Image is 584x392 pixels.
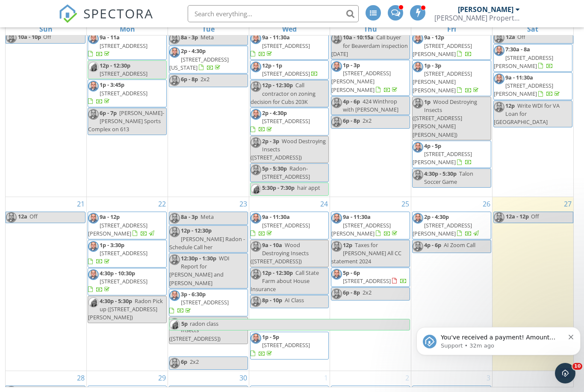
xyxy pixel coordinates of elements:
span: 2p - 4:30p [424,213,449,221]
img: joe_kelley.jpg [251,269,261,280]
span: 12:30p - 1:30p [181,254,216,262]
img: joe_kelley.jpg [6,32,17,43]
span: 12p - 1p [262,62,282,69]
span: Wood Destroying Insects ([STREET_ADDRESS]) [251,137,326,161]
img: joe_kelley.jpg [251,165,261,175]
span: 4:30p - 5:30p [424,170,457,177]
img: joe_kelley.jpg [251,81,261,92]
span: [STREET_ADDRESS] [262,70,310,77]
span: 9a - 11:30a [262,33,290,41]
span: 12p - 12:30p [262,269,293,277]
a: Go to September 23, 2025 [238,197,249,211]
span: Wood Destroying Insects ([STREET_ADDRESS]) [169,318,245,342]
a: 9a - 12p [STREET_ADDRESS][PERSON_NAME] [412,32,491,60]
span: [PERSON_NAME]-[PERSON_NAME] Sports Complex on 613 [88,109,164,133]
a: 1p - 5p [STREET_ADDRESS] [250,332,329,360]
span: [STREET_ADDRESS] [100,249,147,257]
a: Go to September 27, 2025 [562,197,573,211]
span: 12a [505,32,516,43]
td: Go to September 21, 2025 [6,197,87,371]
span: Off [531,212,539,220]
img: joe_kelley.jpg [331,33,342,44]
span: 2x2 [201,75,209,83]
a: 7:30a - 8a [STREET_ADDRESS][PERSON_NAME] [494,45,553,69]
img: img_0172.jpg [251,184,261,195]
span: Meta [201,33,214,41]
span: 9a - 11:30a [343,213,371,221]
a: Go to September 22, 2025 [156,197,168,211]
span: Wood Destroying Insects ([STREET_ADDRESS][PERSON_NAME][PERSON_NAME]) [413,98,477,139]
img: joe_kelley.jpg [88,213,99,224]
iframe: Intercom live chat [555,363,575,383]
a: 1p - 3:45p [STREET_ADDRESS] [88,81,147,105]
span: [STREET_ADDRESS][PERSON_NAME] [413,42,472,58]
img: img_0172.jpg [88,62,99,72]
a: Saturday [525,23,540,35]
a: 12p - 1p [STREET_ADDRESS] [250,60,329,80]
span: 4:30p - 5:30p [100,297,132,305]
img: joe_kelley.jpg [413,241,423,252]
span: [STREET_ADDRESS][US_STATE] [169,56,229,71]
td: Go to September 19, 2025 [411,18,493,197]
a: 1p - 3p [STREET_ADDRESS][PERSON_NAME][PERSON_NAME] [412,60,491,96]
img: joe_kelley.jpg [6,212,17,223]
img: joe_kelley.jpg [494,212,504,223]
span: AI Class [285,296,304,304]
td: Go to September 15, 2025 [87,18,168,197]
img: joe_kelley.jpg [413,33,423,44]
a: Go to September 25, 2025 [400,197,411,211]
a: 9a - 12p [STREET_ADDRESS][PERSON_NAME] [88,212,167,239]
span: [STREET_ADDRESS][PERSON_NAME] [413,221,472,237]
span: 3p - 4p [181,318,198,326]
a: 9a - 12p [STREET_ADDRESS][PERSON_NAME] [413,33,472,57]
a: 9a - 11a [STREET_ADDRESS] [88,32,167,60]
span: [STREET_ADDRESS] [100,89,147,97]
span: 2p - 4:30p [262,109,287,117]
a: 1p - 3p [STREET_ADDRESS][PERSON_NAME][PERSON_NAME] [331,61,399,94]
a: 9a - 12p [STREET_ADDRESS][PERSON_NAME] [88,213,156,237]
span: 12p - 12:30p [100,62,130,69]
a: Thursday [362,23,379,35]
span: Talon Soccer Game [424,170,473,186]
span: 2x2 [363,289,372,296]
span: [STREET_ADDRESS][PERSON_NAME] [331,221,391,237]
span: 9a - 10a [262,241,282,249]
span: Taxes for [PERSON_NAME] All CC statement 2024 [331,241,401,265]
img: joe_kelley.jpg [169,47,180,58]
span: 5p - 5:30p [262,165,287,172]
a: 2p - 4:30p [STREET_ADDRESS] [251,109,310,133]
span: 6p - 8p [343,117,360,124]
span: 5p [181,319,188,330]
span: 9a - 11:30a [262,213,290,221]
a: 9a - 11:30a [STREET_ADDRESS][PERSON_NAME] [494,74,561,97]
a: 12p - 1p [STREET_ADDRESS] [262,62,318,77]
img: joe_kelley.jpg [169,213,180,224]
img: joe_kelley.jpg [494,102,504,112]
a: Go to September 30, 2025 [238,371,249,385]
iframe: Intercom notifications message [413,309,584,369]
span: 9a - 11:30a [505,74,533,81]
span: 1p - 3p [343,61,360,69]
a: 5p - 6p [STREET_ADDRESS] [343,269,407,285]
span: You've received a payment! Amount $350.00 Fee $0.00 Net $350.00 Transaction # pi_3SC4JqK7snlDGpRF... [28,25,151,125]
a: 4p - 5p [STREET_ADDRESS][PERSON_NAME] [412,141,491,168]
div: Kelley Property Inspections, LLC [434,14,520,22]
a: 9a - 11:30a [STREET_ADDRESS] [251,33,310,57]
img: joe_kelley.jpg [413,213,423,224]
img: joe_kelley.jpg [251,109,261,120]
img: img_0172.jpg [88,297,99,308]
a: 4:30p - 10:30p [STREET_ADDRESS] [88,268,167,296]
td: Go to September 18, 2025 [330,18,411,197]
a: Go to October 3, 2025 [485,371,492,385]
span: [PERSON_NAME] Radon - Schedule Call her [169,235,245,251]
a: Go to September 24, 2025 [319,197,330,211]
td: Go to September 23, 2025 [168,197,249,371]
img: joe_kelley.jpg [413,62,423,72]
span: 7:30a - 8a [505,45,530,53]
span: Wood Destroying Insects ([STREET_ADDRESS]) [251,241,309,265]
a: 9a - 11:30a [STREET_ADDRESS] [250,212,329,239]
span: Call State Farm about House Insurance [251,269,319,293]
a: 4:30p - 10:30p [STREET_ADDRESS] [88,269,147,293]
a: Wednesday [280,23,298,35]
img: joe_kelley.jpg [169,75,180,86]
